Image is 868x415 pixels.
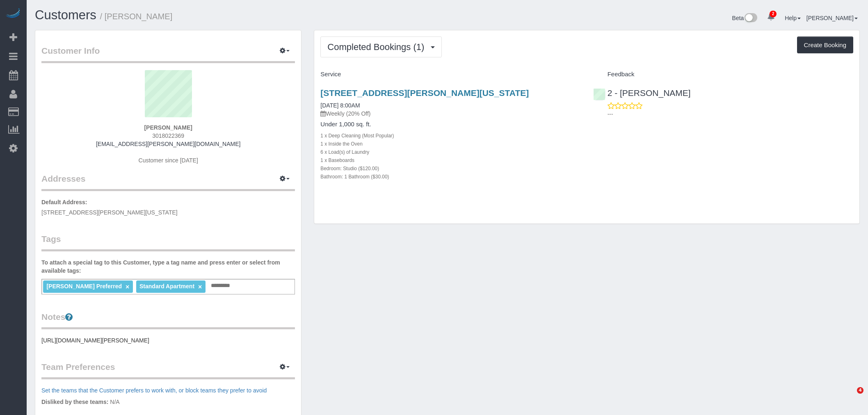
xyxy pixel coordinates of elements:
[139,157,198,164] span: Customer since [DATE]
[126,283,129,290] a: ×
[100,12,173,21] small: / [PERSON_NAME]
[320,109,580,118] p: Weekly (20% Off)
[35,8,96,22] a: Customers
[110,399,119,405] span: N/A
[732,15,758,21] a: Beta
[41,387,267,394] a: Set the teams that the Customer prefers to work with, or block teams they prefer to avoid
[5,8,21,20] img: Automaid Logo
[41,336,295,344] pre: [URL][DOMAIN_NAME][PERSON_NAME]
[857,387,863,394] span: 4
[41,311,295,329] legend: Notes
[744,13,757,24] img: New interface
[152,132,184,139] hm-ph: 3018022369
[41,258,295,275] label: To attach a special tag to this Customer, type a tag name and press enter or select from availabl...
[139,283,194,290] span: Standard Apartment
[840,387,860,407] iframe: Intercom live chat
[593,71,853,78] h4: Feedback
[770,11,777,17] span: 2
[144,124,192,131] strong: [PERSON_NAME]
[320,133,394,139] small: 1 x Deep Cleaning (Most Popular)
[763,8,779,26] a: 2
[785,15,801,21] a: Help
[593,88,691,98] a: 2 - [PERSON_NAME]
[608,110,853,118] p: ---
[320,88,529,98] a: [STREET_ADDRESS][PERSON_NAME][US_STATE]
[96,141,240,147] a: [EMAIL_ADDRESS][PERSON_NAME][DOMAIN_NAME]
[41,398,108,406] label: Disliked by these teams:
[320,121,580,128] h4: Under 1,000 sq. ft.
[806,15,858,21] a: [PERSON_NAME]
[41,233,295,251] legend: Tags
[797,36,853,54] button: Create Booking
[320,174,389,180] small: Bathroom: 1 Bathroom ($30.00)
[46,283,122,290] span: [PERSON_NAME] Preferred
[327,42,428,52] span: Completed Bookings (1)
[320,141,362,147] small: 1 x Inside the Oven
[41,198,87,206] label: Default Address:
[41,209,178,216] span: [STREET_ADDRESS][PERSON_NAME][US_STATE]
[320,36,442,57] button: Completed Bookings (1)
[320,102,360,109] a: [DATE] 8:00AM
[41,361,295,379] legend: Team Preferences
[320,149,369,155] small: 6 x Load(s) of Laundry
[320,157,354,163] small: 1 x Baseboards
[198,283,202,290] a: ×
[320,166,379,171] small: Bedroom: Studio ($120.00)
[320,71,580,78] h4: Service
[41,45,295,63] legend: Customer Info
